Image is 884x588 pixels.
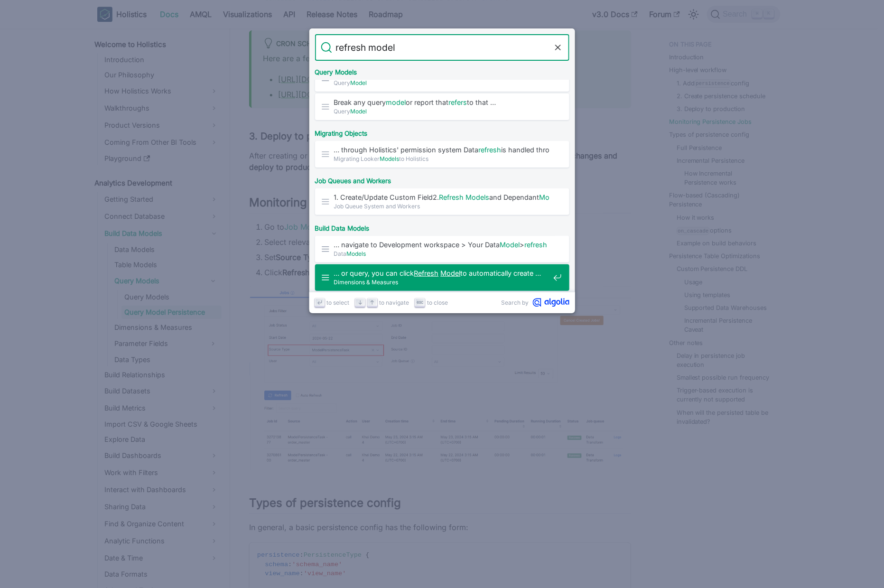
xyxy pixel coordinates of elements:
[502,298,529,307] span: Search by
[327,298,350,307] span: to select
[500,241,520,249] mark: Model
[479,146,502,154] mark: refresh
[417,299,424,306] svg: Escape key
[315,264,569,291] a: … or query, you can clickRefresh Modelto automatically create …Dimensions & Measures
[351,79,367,86] mark: Model
[313,122,571,141] div: Migrating Objects
[315,141,569,168] a: … through Holistics' permission system Datarefreshis handled through persistence …Migrating Looke...
[313,217,571,236] div: Build Data Models
[334,278,549,287] span: Dimensions & Measures
[332,34,552,61] input: Search docs
[316,299,323,306] svg: Enter key
[502,298,569,307] a: Search byAlgolia
[334,154,549,163] span: Migrating Looker to Holistics
[334,249,549,258] span: Data
[552,42,564,53] button: Clear the query
[334,98,549,107] span: Break any query or report that to that …
[334,107,549,116] span: Query
[369,299,376,306] svg: Arrow up
[357,299,364,306] svg: Arrow down
[380,155,400,162] mark: Models
[386,98,406,106] mark: model
[540,193,563,201] mark: Models
[525,241,548,249] mark: refresh
[334,193,549,202] span: 1. Create/Update Custom Field2. and Dependant
[315,93,569,120] a: Break any querymodelor report thatrefersto that …QueryModel
[428,298,448,307] span: to close
[466,193,490,201] mark: Models
[439,193,464,201] mark: Refresh
[351,108,367,115] mark: Model
[449,98,467,106] mark: refers
[414,269,439,277] mark: Refresh
[334,145,549,154] span: … through Holistics' permission system Data is handled through persistence …
[380,298,409,307] span: to navigate
[334,78,549,87] span: Query
[313,61,571,80] div: Query Models
[313,169,571,188] div: Job Queues and Workers
[334,202,549,211] span: Job Queue System and Workers
[441,269,461,277] mark: Model
[533,298,569,307] svg: Algolia
[334,269,549,278] span: … or query, you can click to automatically create …
[334,240,549,249] span: … navigate to Development workspace > Your Data > .
[315,188,569,215] a: 1. Create/Update Custom Field2.Refresh Modelsand DependantModelsJob Queue System and Workers
[347,250,366,257] mark: Models
[315,236,569,262] a: … navigate to Development workspace > Your DataModel>refresh .DataModels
